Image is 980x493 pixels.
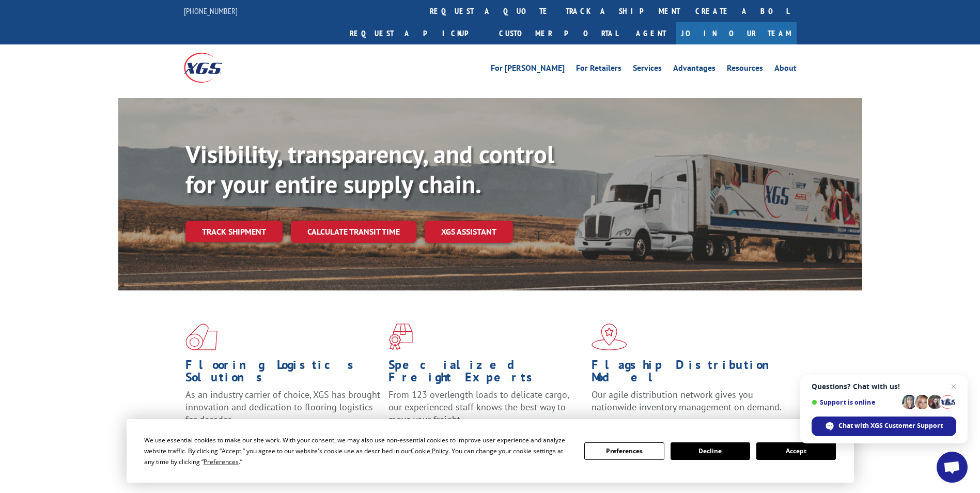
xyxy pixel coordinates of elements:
a: Open chat [937,452,968,483]
b: Visibility, transparency, and control for your entire supply chain. [185,138,554,200]
div: Cookie Consent Prompt [127,419,854,483]
a: For Retailers [576,64,621,75]
h1: Specialized Freight Experts [388,359,584,389]
span: Questions? Chat with us! [812,382,956,391]
a: Services [633,64,662,75]
a: [PHONE_NUMBER] [184,6,238,16]
a: Track shipment [185,221,283,242]
button: Preferences [584,442,664,460]
a: For [PERSON_NAME] [491,64,565,75]
a: Agent [626,22,676,44]
span: Cookie Policy [411,446,448,455]
h1: Flooring Logistics Solutions [185,359,381,389]
a: About [774,64,797,75]
span: As an industry carrier of choice, XGS has brought innovation and dedication to flooring logistics... [185,389,380,425]
span: Support is online [812,398,898,406]
span: Chat with XGS Customer Support [838,421,943,430]
span: Our agile distribution network gives you nationwide inventory management on demand. [592,389,782,413]
h1: Flagship Distribution Model [592,359,787,389]
button: Decline [671,442,750,460]
div: We use essential cookies to make our site work. With your consent, we may also use non-essential ... [144,435,572,467]
img: xgs-icon-flagship-distribution-model-red [592,323,627,350]
span: Preferences [204,457,239,466]
a: Advantages [673,64,715,75]
a: XGS ASSISTANT [425,221,513,243]
p: From 123 overlength loads to delicate cargo, our experienced staff knows the best way to move you... [388,389,584,435]
a: Join Our Team [676,22,797,44]
img: xgs-icon-total-supply-chain-intelligence-red [185,323,217,350]
span: Chat with XGS Customer Support [812,417,956,436]
img: xgs-icon-focused-on-flooring-red [388,323,413,350]
a: Calculate transit time [291,221,416,243]
a: Resources [727,64,763,75]
a: Customer Portal [491,22,626,44]
button: Accept [756,442,836,460]
a: Request a pickup [342,22,491,44]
